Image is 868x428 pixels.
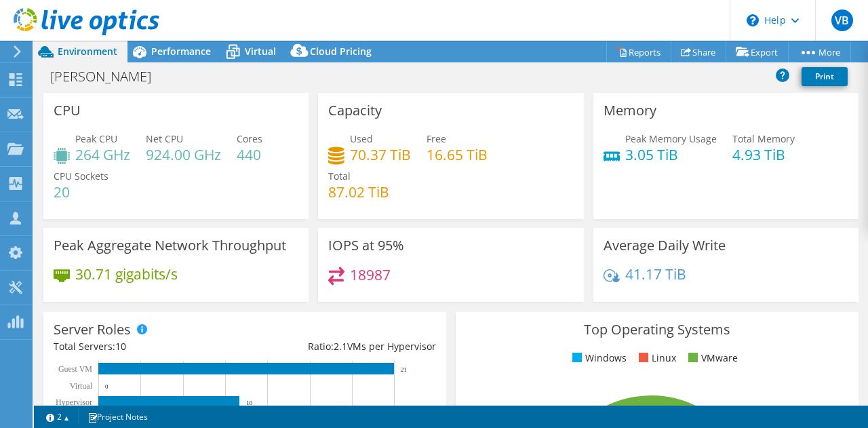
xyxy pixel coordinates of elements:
h3: CPU [54,103,81,118]
h4: 87.02 TiB [328,184,389,199]
h3: Peak Aggregate Network Throughput [54,238,286,253]
a: Export [726,41,789,62]
text: 21 [401,366,407,373]
h4: 3.05 TiB [625,147,717,162]
a: Project Notes [78,408,157,425]
h3: Memory [604,103,656,118]
h3: Capacity [328,103,382,118]
text: Guest VM [58,364,92,374]
a: Reports [606,41,671,62]
span: Cloud Pricing [310,45,372,58]
li: Windows [569,351,627,366]
div: Total Servers: [54,339,245,354]
h3: Average Daily Write [604,238,726,253]
text: 10 [246,400,253,406]
h4: 440 [237,147,262,162]
span: Environment [58,45,117,58]
h4: 18987 [350,267,391,282]
span: Total Memory [732,132,795,145]
li: VMware [685,351,738,366]
span: 2.1 [334,340,347,353]
a: Print [802,67,848,86]
span: Peak Memory Usage [625,132,717,145]
h4: 4.93 TiB [732,147,795,162]
h4: 41.17 TiB [625,267,686,281]
h3: Top Operating Systems [466,322,848,337]
a: Share [671,41,726,62]
span: Performance [151,45,211,58]
text: Hypervisor [56,397,92,407]
span: Used [350,132,373,145]
span: 10 [115,340,126,353]
h4: 30.71 gigabits/s [75,267,178,281]
span: Net CPU [146,132,183,145]
h4: 16.65 TiB [427,147,488,162]
div: Ratio: VMs per Hypervisor [245,339,436,354]
h4: 924.00 GHz [146,147,221,162]
h4: 20 [54,184,108,199]
span: Peak CPU [75,132,117,145]
h4: 70.37 TiB [350,147,411,162]
li: Linux [635,351,676,366]
h4: 264 GHz [75,147,130,162]
h1: [PERSON_NAME] [44,69,172,84]
span: CPU Sockets [54,170,108,182]
a: 2 [37,408,79,425]
h3: IOPS at 95% [328,238,404,253]
span: Cores [237,132,262,145]
text: Virtual [70,381,93,391]
h3: Server Roles [54,322,131,337]
span: Total [328,170,351,182]
span: VB [831,9,853,31]
a: More [788,41,851,62]
span: Virtual [245,45,276,58]
text: 0 [105,383,108,390]
svg: \n [747,14,759,26]
span: Free [427,132,446,145]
